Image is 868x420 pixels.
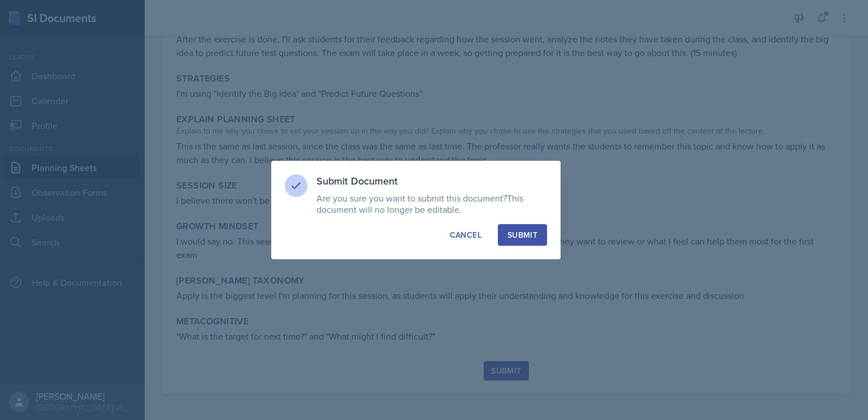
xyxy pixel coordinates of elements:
button: Submit [498,224,547,246]
div: Submit [507,229,537,241]
h3: Submit Document [316,174,547,188]
button: Cancel [440,224,491,246]
div: Cancel [450,229,481,241]
p: Are you sure you want to submit this document? [316,192,547,215]
span: This document will no longer be editable. [316,192,523,216]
